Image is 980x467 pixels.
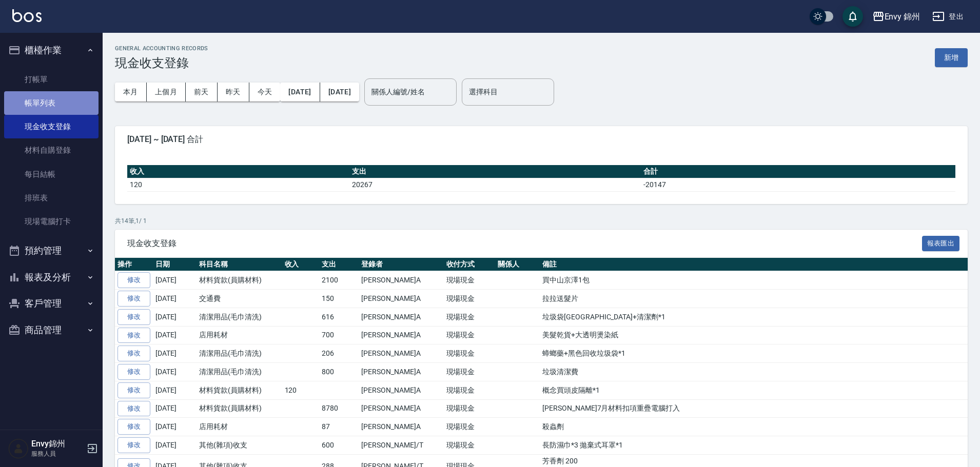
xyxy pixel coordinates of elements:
h2: GENERAL ACCOUNTING RECORDS [115,45,208,52]
a: 材料自購登錄 [4,138,99,162]
td: 現場現金 [444,436,496,455]
p: 服務人員 [31,449,84,458]
td: 120 [282,381,320,399]
td: 8780 [319,399,359,418]
th: 合計 [641,165,955,178]
a: 修改 [117,401,150,417]
th: 科目名稱 [197,258,282,271]
h5: Envy錦州 [31,439,84,449]
th: 日期 [153,258,197,271]
button: 新增 [935,48,968,67]
td: 材料貨款(員購材料) [197,399,282,418]
td: 現場現金 [444,326,496,344]
th: 收入 [127,165,349,178]
td: [PERSON_NAME]A [359,308,443,326]
button: [DATE] [320,83,359,101]
a: 修改 [117,272,150,288]
td: [DATE] [153,290,197,308]
td: 蟑螂藥+黑色回收垃圾袋*1 [540,344,968,363]
td: [PERSON_NAME]A [359,326,443,344]
a: 新增 [935,52,968,62]
th: 登錄者 [359,258,443,271]
td: [DATE] [153,436,197,455]
a: 修改 [117,364,150,380]
td: 其他(雜項)收支 [197,436,282,455]
td: 150 [319,290,359,308]
td: 2100 [319,271,359,290]
td: 材料貨款(員購材料) [197,271,282,290]
td: 清潔用品(毛巾清洗) [197,363,282,381]
td: 600 [319,436,359,455]
th: 支出 [319,258,359,271]
td: 現場現金 [444,271,496,290]
a: 修改 [117,419,150,435]
button: Envy 錦州 [868,6,925,27]
a: 現金收支登錄 [4,115,99,138]
button: 本月 [115,83,147,101]
img: Logo [12,9,42,22]
button: 上個月 [147,83,186,101]
td: 店用耗材 [197,418,282,436]
a: 排班表 [4,186,99,210]
td: 店用耗材 [197,326,282,344]
button: 報表匯出 [922,236,960,252]
a: 現場電腦打卡 [4,210,99,233]
button: [DATE] [280,83,320,101]
td: 616 [319,308,359,326]
button: 今天 [249,83,281,101]
th: 支出 [349,165,641,178]
td: 現場現金 [444,308,496,326]
a: 修改 [117,382,150,398]
button: 櫃檯作業 [4,37,99,64]
td: 現場現金 [444,381,496,399]
td: [PERSON_NAME]A [359,363,443,381]
a: 修改 [117,346,150,361]
th: 收付方式 [444,258,496,271]
td: [DATE] [153,399,197,418]
td: 現場現金 [444,399,496,418]
td: -20147 [641,178,955,191]
th: 備註 [540,258,968,271]
span: [DATE] ~ [DATE] 合計 [127,134,955,145]
th: 收入 [282,258,320,271]
button: save [842,6,863,27]
td: 殺蟲劑 [540,418,968,436]
td: [PERSON_NAME]7月材料扣項重疊電腦打入 [540,399,968,418]
td: 垃圾清潔費 [540,363,968,381]
a: 每日結帳 [4,163,99,186]
a: 打帳單 [4,68,99,91]
a: 修改 [117,437,150,453]
a: 修改 [117,291,150,307]
a: 帳單列表 [4,91,99,115]
td: [PERSON_NAME]A [359,344,443,363]
a: 報表匯出 [922,238,960,248]
h3: 現金收支登錄 [115,56,208,70]
th: 操作 [115,258,153,271]
td: [DATE] [153,326,197,344]
td: 清潔用品(毛巾清洗) [197,344,282,363]
td: 120 [127,178,349,191]
span: 現金收支登錄 [127,238,922,249]
td: 垃圾袋[GEOGRAPHIC_DATA]+清潔劑*1 [540,308,968,326]
td: 87 [319,418,359,436]
td: 現場現金 [444,363,496,381]
td: 買中山京澤1包 [540,271,968,290]
td: 700 [319,326,359,344]
td: 拉拉送髮片 [540,290,968,308]
img: Person [8,438,29,459]
td: 206 [319,344,359,363]
button: 登出 [928,7,968,26]
p: 共 14 筆, 1 / 1 [115,216,968,226]
td: [DATE] [153,308,197,326]
button: 報表及分析 [4,264,99,291]
td: 交通費 [197,290,282,308]
td: 清潔用品(毛巾清洗) [197,308,282,326]
td: [DATE] [153,344,197,363]
a: 修改 [117,328,150,343]
td: [PERSON_NAME]A [359,418,443,436]
button: 商品管理 [4,317,99,343]
td: [PERSON_NAME]A [359,271,443,290]
button: 預約管理 [4,237,99,264]
button: 前天 [186,83,218,101]
td: [PERSON_NAME]/T [359,436,443,455]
